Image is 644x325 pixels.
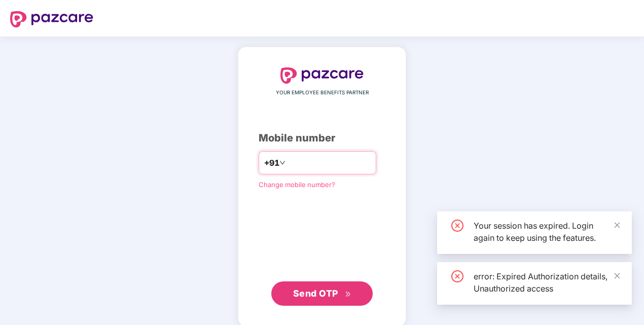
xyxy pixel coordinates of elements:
span: close [614,272,621,279]
span: Send OTP [293,288,338,299]
div: Mobile number [259,130,385,146]
span: close [614,222,621,229]
span: close-circle [451,270,463,282]
a: Change mobile number? [259,180,335,189]
span: +91 [264,157,279,169]
div: Your session has expired. Login again to keep using the features. [474,220,620,244]
img: logo [280,67,364,84]
img: logo [10,11,93,27]
span: double-right [345,291,351,298]
span: close-circle [451,220,463,232]
button: Send OTPdouble-right [271,281,373,306]
div: error: Expired Authorization details, Unauthorized access [474,270,620,295]
span: YOUR EMPLOYEE BENEFITS PARTNER [276,89,369,97]
span: down [279,160,285,166]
